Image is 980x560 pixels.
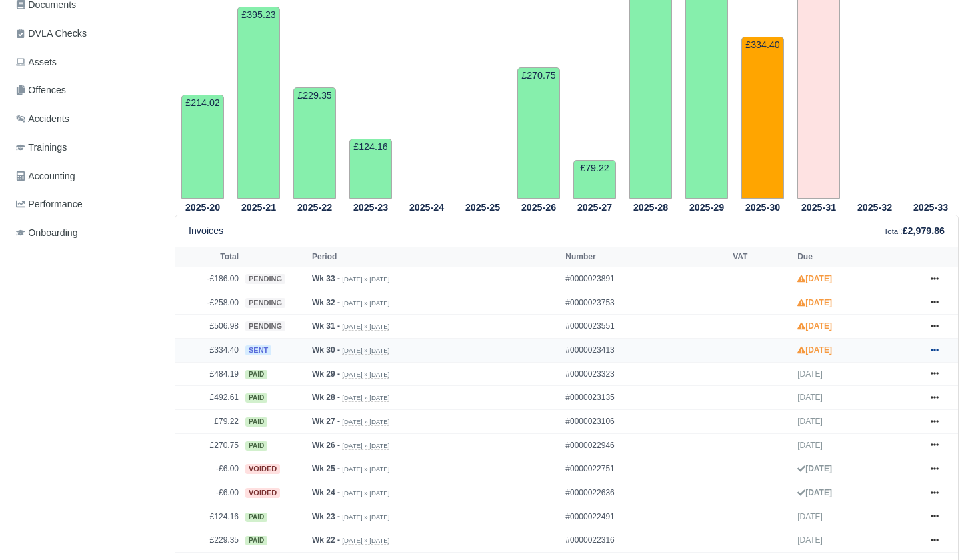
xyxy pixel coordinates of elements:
[312,464,340,473] strong: Wk 25 -
[517,67,560,199] td: £270.75
[175,433,242,457] td: £270.75
[562,481,729,505] td: #0000022636
[342,489,389,497] small: [DATE] » [DATE]
[175,529,242,553] td: £229.35
[847,199,903,215] th: 2025-32
[342,442,389,450] small: [DATE] » [DATE]
[16,225,78,241] span: Onboarding
[342,418,389,426] small: [DATE] » [DATE]
[797,535,823,545] span: [DATE]
[245,274,285,284] span: pending
[175,267,242,291] td: -£186.00
[175,386,242,410] td: £492.61
[16,197,83,212] span: Performance
[16,169,75,184] span: Accounting
[312,393,340,402] strong: Wk 28 -
[797,298,832,307] strong: [DATE]
[342,347,389,355] small: [DATE] » [DATE]
[175,291,242,315] td: -£258.00
[342,275,389,283] small: [DATE] » [DATE]
[245,298,285,308] span: pending
[245,536,267,545] span: paid
[562,247,729,267] th: Number
[245,488,280,498] span: voided
[797,441,823,450] span: [DATE]
[11,163,159,189] a: Accounting
[342,323,389,331] small: [DATE] » [DATE]
[342,513,389,521] small: [DATE] » [DATE]
[231,199,287,215] th: 2025-21
[16,83,66,98] span: Offences
[11,49,159,75] a: Assets
[189,225,223,237] h6: Invoices
[342,299,389,307] small: [DATE] » [DATE]
[16,55,57,70] span: Assets
[797,417,823,426] span: [DATE]
[562,410,729,434] td: #0000023106
[903,199,959,215] th: 2025-33
[903,225,945,236] strong: £2,979.86
[797,345,832,355] strong: [DATE]
[562,362,729,386] td: #0000023323
[797,321,832,331] strong: [DATE]
[913,496,980,560] div: Chat Widget
[562,267,729,291] td: #0000023891
[287,199,343,215] th: 2025-22
[11,191,159,217] a: Performance
[797,512,823,521] span: [DATE]
[562,315,729,339] td: #0000023551
[293,87,336,199] td: £229.35
[562,457,729,481] td: #0000022751
[562,339,729,363] td: #0000023413
[567,199,623,215] th: 2025-27
[511,199,567,215] th: 2025-26
[623,199,679,215] th: 2025-28
[11,220,159,246] a: Onboarding
[791,199,847,215] th: 2025-31
[312,417,340,426] strong: Wk 27 -
[312,512,340,521] strong: Wk 23 -
[16,26,87,41] span: DVLA Checks
[312,298,340,307] strong: Wk 32 -
[342,537,389,545] small: [DATE] » [DATE]
[573,160,616,199] td: £79.22
[175,481,242,505] td: -£6.00
[349,139,392,199] td: £124.16
[181,95,224,199] td: £214.02
[245,441,267,451] span: paid
[11,106,159,132] a: Accidents
[312,274,340,283] strong: Wk 33 -
[175,410,242,434] td: £79.22
[562,505,729,529] td: #0000022491
[562,433,729,457] td: #0000022946
[16,111,69,127] span: Accidents
[312,441,340,450] strong: Wk 26 -
[237,7,280,199] td: £395.23
[797,488,832,497] strong: [DATE]
[245,321,285,331] span: pending
[11,77,159,103] a: Offences
[884,223,945,239] div: :
[245,370,267,379] span: paid
[175,505,242,529] td: £124.16
[797,393,823,402] span: [DATE]
[797,464,832,473] strong: [DATE]
[399,199,455,215] th: 2025-24
[884,227,900,235] small: Total
[342,371,389,379] small: [DATE] » [DATE]
[312,535,340,545] strong: Wk 22 -
[312,488,340,497] strong: Wk 24 -
[741,37,784,199] td: £334.40
[175,457,242,481] td: -£6.00
[309,247,562,267] th: Period
[245,417,267,427] span: paid
[245,393,267,403] span: paid
[797,369,823,379] span: [DATE]
[562,529,729,553] td: #0000022316
[562,291,729,315] td: #0000023753
[175,199,231,215] th: 2025-20
[343,199,399,215] th: 2025-23
[245,464,280,474] span: voided
[11,135,159,161] a: Trainings
[11,21,159,47] a: DVLA Checks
